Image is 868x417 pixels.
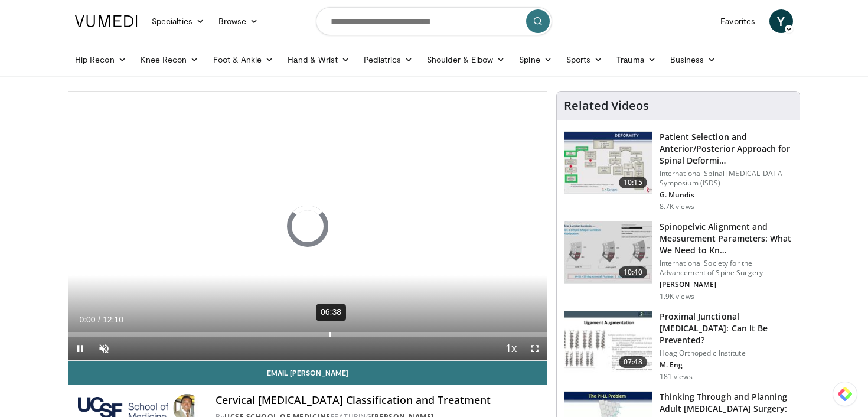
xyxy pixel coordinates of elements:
[420,48,512,71] a: Shoulder & Elbow
[660,190,792,200] p: G. Mundis
[206,48,281,71] a: Foot & Ankle
[660,360,792,370] p: M. Eng
[316,7,552,35] input: Search topics, interventions
[564,311,652,373] img: c9408a9b-f3fb-44fb-be03-03c87aa44b89.150x105_q85_crop-smart_upscale.jpg
[660,131,792,167] h3: Patient Selection and Anterior/Posterior Approach for Spinal Deformi…
[564,99,649,113] h4: Related Videos
[660,221,792,256] h3: Spinopelvic Alignment and Measurement Parameters: What We Need to Kn…
[660,311,792,346] h3: Proximal Junctional [MEDICAL_DATA]: Can It Be Prevented?
[68,48,133,71] a: Hip Recon
[619,356,647,368] span: 07:48
[75,15,138,27] img: VuMedi Logo
[68,337,92,360] button: Pause
[211,9,266,33] a: Browse
[559,48,610,71] a: Sports
[564,132,652,193] img: beefc228-5859-4966-8bc6-4c9aecbbf021.150x105_q85_crop-smart_upscale.jpg
[68,361,547,385] a: Email [PERSON_NAME]
[660,280,792,289] p: [PERSON_NAME]
[609,48,663,71] a: Trauma
[98,315,100,324] span: /
[660,292,694,301] p: 1.9K views
[216,394,537,407] h4: Cervical [MEDICAL_DATA] Classification and Treatment
[68,92,547,361] video-js: Video Player
[68,332,547,337] div: Progress Bar
[619,177,647,188] span: 10:15
[769,9,793,33] a: Y
[660,259,792,278] p: International Society for the Advancement of Spine Surgery
[92,337,116,360] button: Unmute
[564,221,792,301] a: 10:40 Spinopelvic Alignment and Measurement Parameters: What We Need to Kn… International Society...
[660,202,694,211] p: 8.7K views
[79,315,95,324] span: 0:00
[564,311,792,382] a: 07:48 Proximal Junctional [MEDICAL_DATA]: Can It Be Prevented? Hoag Orthopedic Institute M. Eng 1...
[103,315,123,324] span: 12:10
[280,48,357,71] a: Hand & Wrist
[564,131,792,211] a: 10:15 Patient Selection and Anterior/Posterior Approach for Spinal Deformi… International Spinal ...
[500,337,523,360] button: Playback Rate
[619,266,647,278] span: 10:40
[512,48,559,71] a: Spine
[713,9,762,33] a: Favorites
[357,48,420,71] a: Pediatrics
[145,9,211,33] a: Specialties
[660,348,792,358] p: Hoag Orthopedic Institute
[660,169,792,188] p: International Spinal [MEDICAL_DATA] Symposium (ISDS)
[663,48,723,71] a: Business
[133,48,206,71] a: Knee Recon
[660,372,693,382] p: 181 views
[523,337,547,360] button: Fullscreen
[564,221,652,283] img: 409c9c6e-8513-4a29-ae7e-3299588cde45.150x105_q85_crop-smart_upscale.jpg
